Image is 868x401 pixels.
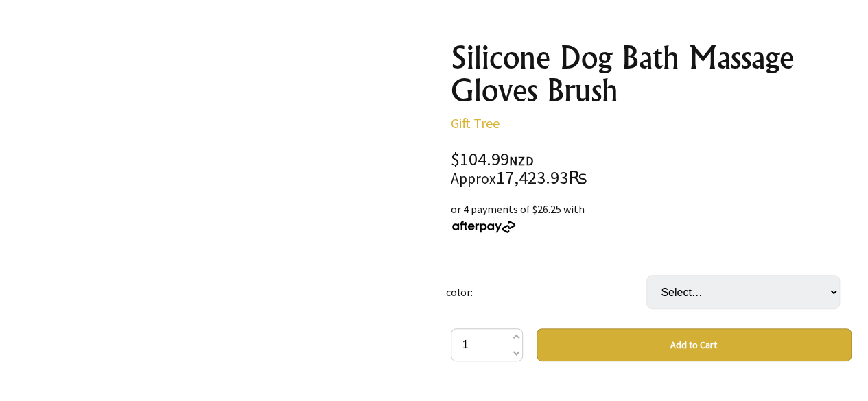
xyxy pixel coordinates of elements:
td: color: [446,256,646,328]
small: Approx [451,169,496,188]
span: NZD [509,153,534,169]
div: $104.99 17,423.93₨ [451,151,852,187]
h1: Silicone Dog Bath Massage Gloves Brush [451,41,852,107]
a: Gift Tree [451,114,500,132]
div: or 4 payments of $26.25 with [451,201,852,234]
img: Afterpay [451,221,517,233]
button: Add to Cart [537,328,852,361]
